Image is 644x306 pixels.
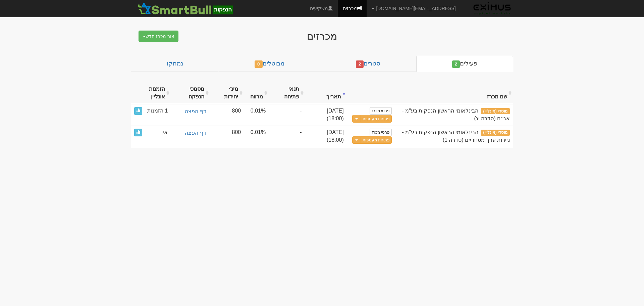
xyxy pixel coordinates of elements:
a: נמחקו [131,56,219,72]
th: הזמנות אונליין : activate to sort column ascending [131,82,171,104]
td: 800 [210,126,245,147]
span: מוסדי (אונליין) [481,108,510,114]
a: סגורים [320,56,416,72]
td: - [269,126,305,147]
button: פתיחת מעטפות [361,115,392,123]
div: מכרזים [191,31,453,42]
span: 1 הזמנות [147,107,168,115]
button: פתיחת מעטפות [361,136,392,144]
span: הבינלאומי הראשון הנפקות בע"מ - אג״ח (סדרה יג) [402,108,510,121]
th: שם מכרז : activate to sort column ascending [395,82,513,104]
a: פעילים [416,56,513,72]
th: מינ׳ יחידות : activate to sort column ascending [210,82,245,104]
td: 0.01% [244,126,269,147]
span: 2 [356,60,364,68]
td: 0.01% [244,104,269,126]
a: פרטי מכרז [370,129,392,136]
a: פרטי מכרז [370,107,392,115]
td: [DATE] (18:00) [305,126,347,147]
th: מסמכי הנפקה : activate to sort column ascending [171,82,210,104]
span: הבינלאומי הראשון הנפקות בע"מ - ניירות ערך מסחריים (סדרה 1) [402,129,510,143]
img: SmartBull Logo [136,2,234,15]
button: צור מכרז חדש [139,31,178,42]
td: 800 [210,104,245,126]
span: אין [161,129,168,136]
th: מרווח : activate to sort column ascending [244,82,269,104]
th: תאריך : activate to sort column ascending [305,82,347,104]
th: תנאי פתיחה : activate to sort column ascending [269,82,305,104]
a: דף הפצה [174,107,207,116]
a: דף הפצה [174,129,207,138]
td: - [269,104,305,126]
span: מוסדי (אונליין) [481,130,510,136]
td: [DATE] (18:00) [305,104,347,126]
a: מבוטלים [219,56,320,72]
span: 0 [255,60,263,68]
span: 2 [452,60,460,68]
